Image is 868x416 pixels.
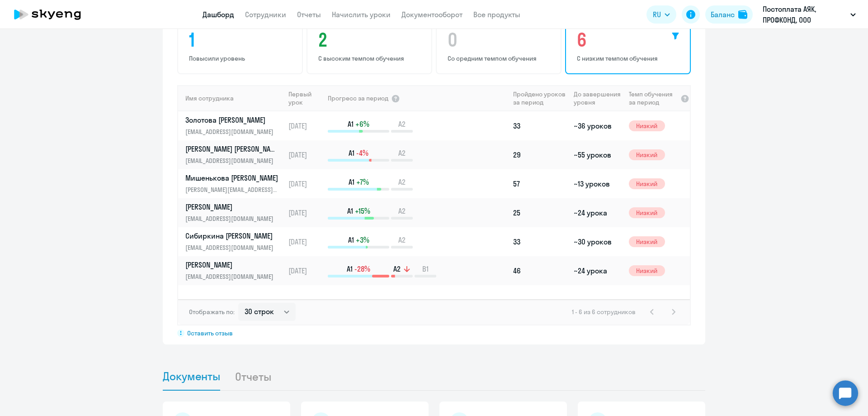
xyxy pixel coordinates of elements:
[185,260,278,270] p: [PERSON_NAME]
[355,206,370,216] span: +15%
[570,140,625,169] td: ~55 уроков
[185,202,284,224] a: [PERSON_NAME][EMAIL_ADDRESS][DOMAIN_NAME]
[189,54,294,62] p: Повысили уровень
[509,85,570,111] th: Пройдено уроков за период
[185,185,278,195] p: [PERSON_NAME][EMAIL_ADDRESS][DOMAIN_NAME]
[318,29,423,51] h4: 2
[577,54,682,62] p: С низким темпом обучения
[577,29,682,51] h4: 6
[185,115,284,137] a: Золотова [PERSON_NAME][EMAIL_ADDRESS][DOMAIN_NAME]
[187,329,233,337] span: Оставить отзыв
[285,169,327,198] td: [DATE]
[185,144,284,166] a: [PERSON_NAME] [PERSON_NAME][EMAIL_ADDRESS][DOMAIN_NAME]
[653,9,661,20] span: RU
[285,140,327,169] td: [DATE]
[347,206,353,216] span: A1
[509,198,570,227] td: 25
[509,227,570,256] td: 33
[356,177,369,187] span: +7%
[185,231,284,253] a: Сибиркина [PERSON_NAME][EMAIL_ADDRESS][DOMAIN_NAME]
[629,207,665,218] span: Низкий
[285,85,327,111] th: Первый урок
[398,148,406,158] span: A2
[763,4,847,25] p: Постоплата АЯК, ПРОФКОНД, ООО
[185,115,278,125] p: Золотова [PERSON_NAME]
[473,10,520,19] a: Все продукты
[398,177,406,187] span: A2
[285,111,327,140] td: [DATE]
[285,198,327,227] td: [DATE]
[285,256,327,285] td: [DATE]
[570,85,625,111] th: До завершения уровня
[422,264,429,274] span: B1
[509,256,570,285] td: 46
[349,148,354,158] span: A1
[570,256,625,285] td: ~24 урока
[356,148,368,158] span: -4%
[705,5,753,24] button: Балансbalance
[245,10,286,19] a: Сотрудники
[758,4,860,25] button: Постоплата АЯК, ПРОФКОНД, ООО
[398,235,406,245] span: A2
[328,94,388,102] span: Прогресс за период
[185,214,278,224] p: [EMAIL_ADDRESS][DOMAIN_NAME]
[349,177,354,187] span: A1
[509,140,570,169] td: 29
[185,127,278,137] p: [EMAIL_ADDRESS][DOMAIN_NAME]
[348,235,354,245] span: A1
[629,265,665,276] span: Низкий
[509,169,570,198] td: 57
[203,10,234,19] a: Дашборд
[332,10,391,19] a: Начислить уроки
[570,198,625,227] td: ~24 урока
[163,363,705,391] ul: Tabs
[185,144,278,154] p: [PERSON_NAME] [PERSON_NAME]
[401,10,462,19] a: Документооборот
[347,264,353,274] span: A1
[570,169,625,198] td: ~13 уроков
[285,227,327,256] td: [DATE]
[398,206,406,216] span: A2
[393,264,401,274] span: A2
[355,119,369,129] span: +6%
[629,90,678,106] span: Темп обучения за период
[711,9,735,20] div: Баланс
[398,119,406,129] span: A2
[348,119,354,129] span: A1
[185,272,278,282] p: [EMAIL_ADDRESS][DOMAIN_NAME]
[185,231,278,241] p: Сибиркина [PERSON_NAME]
[354,264,370,274] span: -28%
[570,227,625,256] td: ~30 уроков
[297,10,321,19] a: Отчеты
[646,5,676,24] button: RU
[185,173,284,195] a: Мишенькова [PERSON_NAME][PERSON_NAME][EMAIL_ADDRESS][DOMAIN_NAME]
[163,369,220,383] span: Документы
[185,202,278,212] p: [PERSON_NAME]
[629,236,665,247] span: Низкий
[189,308,235,316] span: Отображать по:
[629,178,665,189] span: Низкий
[509,111,570,140] td: 33
[629,120,665,131] span: Низкий
[629,149,665,160] span: Низкий
[185,243,278,253] p: [EMAIL_ADDRESS][DOMAIN_NAME]
[738,10,747,19] img: balance
[178,85,285,111] th: Имя сотрудника
[185,173,278,183] p: Мишенькова [PERSON_NAME]
[356,235,369,245] span: +3%
[572,308,636,316] span: 1 - 6 из 6 сотрудников
[185,260,284,282] a: [PERSON_NAME][EMAIL_ADDRESS][DOMAIN_NAME]
[185,156,278,166] p: [EMAIL_ADDRESS][DOMAIN_NAME]
[570,111,625,140] td: ~36 уроков
[189,29,294,51] h4: 1
[318,54,423,62] p: С высоким темпом обучения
